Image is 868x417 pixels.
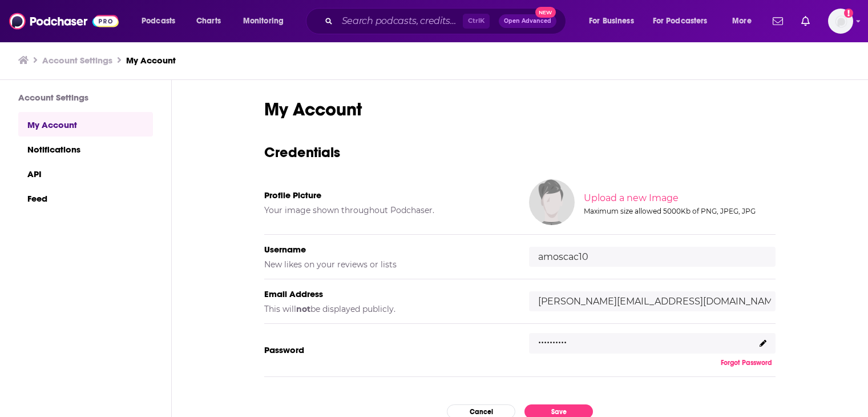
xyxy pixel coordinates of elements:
[499,14,556,28] button: Open AdvancedNew
[18,161,153,186] a: API
[768,11,788,31] a: Show notifications dropdown
[504,18,551,24] span: Open Advanced
[337,12,463,30] input: Search podcasts, credits, & more...
[317,8,577,34] div: Search podcasts, credits, & more...
[645,12,724,30] button: open menu
[584,207,773,215] div: Maximum size allowed 5000Kb of PNG, JPEG, JPG
[264,143,776,161] h3: Credentials
[264,244,511,255] h5: Username
[296,304,310,314] b: not
[235,12,298,30] button: open menu
[589,13,634,29] span: For Business
[196,13,221,29] span: Charts
[724,12,766,30] button: open menu
[264,98,776,121] h1: My Account
[844,9,853,18] svg: Add a profile image
[264,205,511,215] h5: Your image shown throughout Podchaser.
[18,137,153,161] a: Notifications
[535,7,556,18] span: New
[264,344,511,355] h5: Password
[18,186,153,210] a: Feed
[264,259,511,270] h5: New likes on your reviews or lists
[538,330,567,347] p: ..........
[243,13,284,29] span: Monitoring
[142,13,175,29] span: Podcasts
[797,11,814,31] a: Show notifications dropdown
[126,55,176,66] a: My Account
[18,112,153,137] a: My Account
[581,12,648,30] button: open menu
[828,9,853,34] img: User Profile
[189,12,228,30] a: Charts
[529,291,776,311] input: email
[463,14,490,29] span: Ctrl K
[732,13,752,29] span: More
[717,358,776,367] button: Forgot Password
[653,13,708,29] span: For Podcasters
[264,190,511,201] h5: Profile Picture
[42,55,112,66] a: Account Settings
[264,304,511,314] h5: This will be displayed publicly.
[264,288,511,299] h5: Email Address
[134,12,190,30] button: open menu
[828,9,853,34] button: Show profile menu
[529,247,776,267] input: username
[9,10,119,32] img: Podchaser - Follow, Share and Rate Podcasts
[828,9,853,34] span: Logged in as amoscac10
[18,92,153,103] h3: Account Settings
[529,179,575,225] img: Your profile image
